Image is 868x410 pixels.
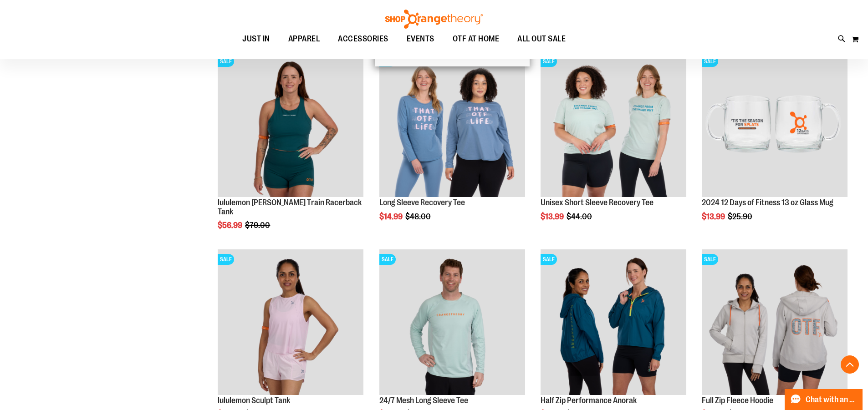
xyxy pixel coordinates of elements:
[218,51,363,197] img: lululemon Wunder Train Racerback Tank
[541,51,686,197] img: Main of 2024 AUGUST Unisex Short Sleeve Recovery Tee
[702,249,848,395] img: Main Image of 1457091
[218,254,234,265] span: SALE
[541,212,565,221] span: $13.99
[407,29,434,49] span: EVENTS
[541,249,686,396] a: Half Zip Performance AnorakSALE
[245,221,271,230] span: $79.00
[702,249,848,396] a: Main Image of 1457091SALE
[702,51,848,198] a: Main image of 2024 12 Days of Fitness 13 oz Glass MugSALE
[288,29,320,49] span: APPAREL
[218,51,363,198] a: lululemon Wunder Train Racerback TankSALE
[541,396,637,405] a: Half Zip Performance Anorak
[541,51,686,198] a: Main of 2024 AUGUST Unisex Short Sleeve Recovery TeeSALE
[541,249,686,395] img: Half Zip Performance Anorak
[379,198,465,207] a: Long Sleeve Recovery Tee
[785,389,863,410] button: Chat with an Expert
[517,29,566,49] span: ALL OUT SALE
[379,51,525,197] img: Main of 2024 AUGUST Long Sleeve Recovery Tee
[541,254,557,265] span: SALE
[379,254,396,265] span: SALE
[384,10,484,29] img: Shop Orangetheory
[541,198,654,207] a: Unisex Short Sleeve Recovery Tee
[405,212,432,221] span: $48.00
[218,396,290,405] a: lululemon Sculpt Tank
[702,198,833,207] a: 2024 12 Days of Fitness 13 oz Glass Mug
[375,47,530,244] div: product
[242,29,270,49] span: JUST IN
[453,29,500,49] span: OTF AT HOME
[841,355,859,374] button: Back To Top
[697,47,852,244] div: product
[806,395,857,404] span: Chat with an Expert
[702,396,773,405] a: Full Zip Fleece Hoodie
[213,47,368,253] div: product
[218,221,244,230] span: $56.99
[379,249,525,396] a: Main Image of 1457095SALE
[536,47,691,244] div: product
[728,212,754,221] span: $25.90
[567,212,593,221] span: $44.00
[379,212,404,221] span: $14.99
[218,198,362,216] a: lululemon [PERSON_NAME] Train Racerback Tank
[702,51,848,197] img: Main image of 2024 12 Days of Fitness 13 oz Glass Mug
[379,396,468,405] a: 24/7 Mesh Long Sleeve Tee
[702,212,726,221] span: $13.99
[379,51,525,198] a: Main of 2024 AUGUST Long Sleeve Recovery TeeSALE
[218,56,234,67] span: SALE
[218,249,363,395] img: Main Image of 1538347
[379,249,525,395] img: Main Image of 1457095
[218,249,363,396] a: Main Image of 1538347SALE
[702,254,718,265] span: SALE
[541,56,557,67] span: SALE
[702,56,718,67] span: SALE
[338,29,388,49] span: ACCESSORIES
